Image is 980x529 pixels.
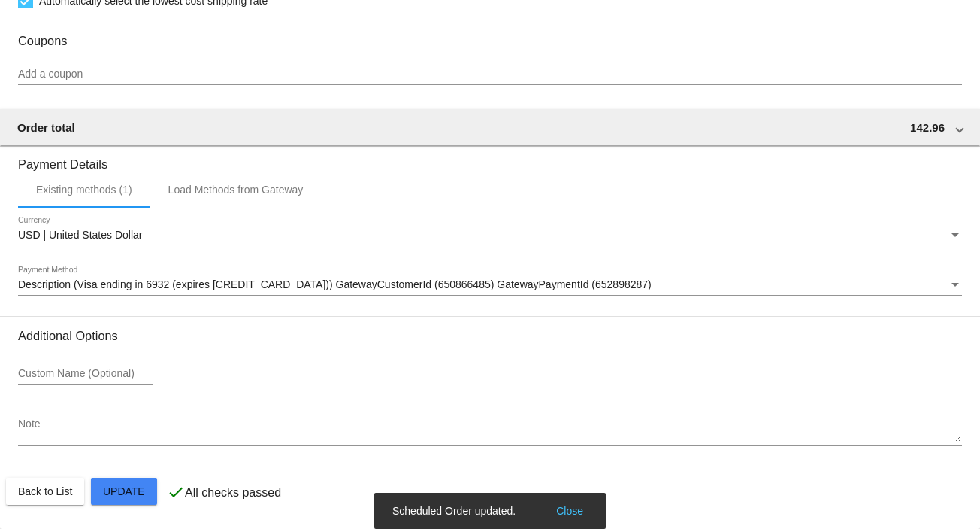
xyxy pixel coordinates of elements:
[18,146,962,172] h3: Payment Details
[168,184,304,196] div: Load Methods from Gateway
[18,485,72,497] span: Back to List
[552,503,588,518] button: Close
[392,503,588,518] simple-snack-bar: Scheduled Order updated.
[18,230,962,242] mat-select: Currency
[18,23,962,48] h3: Coupons
[185,486,281,500] p: All checks passed
[18,368,153,380] input: Custom Name (Optional)
[18,279,962,291] mat-select: Payment Method
[6,478,84,505] button: Back to List
[18,278,652,290] span: Description (Visa ending in 6932 (expires [CREDIT_CARD_DATA])) GatewayCustomerId (650866485) Gate...
[36,184,132,196] div: Existing methods (1)
[18,329,962,343] h3: Additional Options
[167,483,185,501] mat-icon: check
[17,121,75,134] span: Order total
[18,229,142,241] span: USD | United States Dollar
[91,478,157,505] button: Update
[910,121,945,134] span: 142.96
[103,485,145,497] span: Update
[18,68,962,81] input: Add a coupon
